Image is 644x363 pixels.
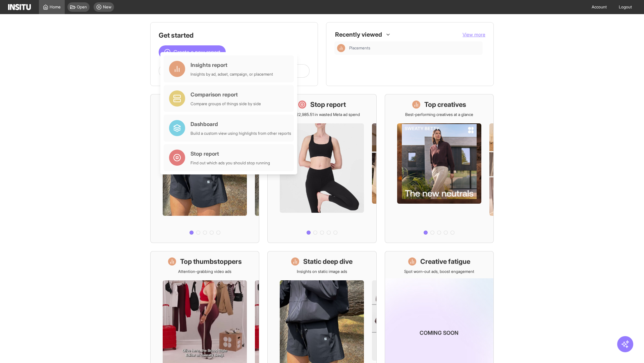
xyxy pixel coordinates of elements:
[178,269,231,274] p: Attention-grabbing video ads
[8,4,31,10] img: Logo
[337,44,345,52] div: Insights
[159,31,310,40] h1: Get started
[349,45,480,51] span: Placements
[150,94,259,243] a: What's live nowSee all active ads instantly
[191,72,273,77] div: Insights by ad, adset, campaign, or placement
[159,45,226,59] button: Create a new report
[191,160,270,166] div: Find out which ads you should stop running
[191,101,261,107] div: Compare groups of things side by side
[405,112,473,117] p: Best-performing creatives at a glance
[191,90,261,98] div: Comparison report
[191,61,273,69] div: Insights report
[191,120,291,128] div: Dashboard
[50,4,61,10] span: Home
[349,45,370,51] span: Placements
[180,257,242,266] h1: Top thumbstoppers
[103,4,111,10] span: New
[191,150,270,158] div: Stop report
[267,94,376,243] a: Stop reportSave £22,985.51 in wasted Meta ad spend
[297,269,347,274] p: Insights on static image ads
[284,112,360,117] p: Save £22,985.51 in wasted Meta ad spend
[173,48,220,56] span: Create a new report
[303,257,353,266] h1: Static deep dive
[310,100,346,109] h1: Stop report
[385,94,494,243] a: Top creativesBest-performing creatives at a glance
[77,4,87,10] span: Open
[424,100,466,109] h1: Top creatives
[463,31,485,38] button: View more
[191,131,291,136] div: Build a custom view using highlights from other reports
[463,32,485,37] span: View more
